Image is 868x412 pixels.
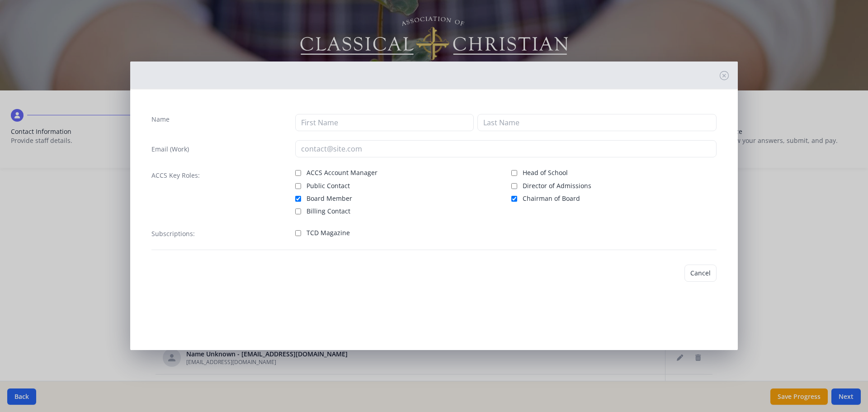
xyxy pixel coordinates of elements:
input: Billing Contact [295,208,301,214]
label: Name [151,115,170,124]
label: Email (Work) [151,145,189,154]
span: Public Contact [307,181,350,190]
button: Cancel [684,265,717,282]
input: First Name [295,114,474,131]
span: TCD Magazine [307,228,350,237]
input: ACCS Account Manager [295,170,301,176]
span: Director of Admissions [523,181,591,190]
input: TCD Magazine [295,230,301,236]
input: Board Member [295,196,301,202]
input: Public Contact [295,183,301,189]
input: Chairman of Board [511,196,517,202]
label: Subscriptions: [151,229,195,238]
input: contact@site.com [295,140,717,157]
input: Head of School [511,170,517,176]
input: Last Name [477,114,717,131]
span: ACCS Account Manager [307,168,377,177]
input: Director of Admissions [511,183,517,189]
span: Billing Contact [307,207,350,216]
label: ACCS Key Roles: [151,171,200,180]
span: Chairman of Board [523,194,580,203]
span: Board Member [307,194,352,203]
span: Head of School [523,168,568,177]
